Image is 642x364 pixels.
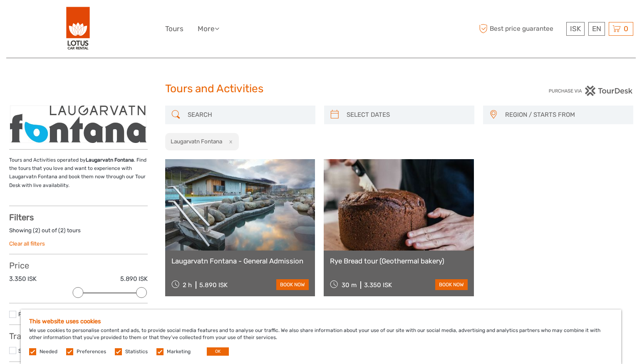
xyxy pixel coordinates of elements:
a: Clear all filters [9,240,45,247]
h1: Tours and Activities [165,82,477,96]
div: We use cookies to personalise content and ads, to provide social media features and to analyse ou... [21,310,621,364]
input: SELECT DATES [343,108,470,122]
p: Tours and Activities operated by . Find the tours that you love and want to experience with Lauga... [9,156,148,190]
h3: Price [9,261,148,271]
a: More [198,23,219,35]
label: Preferences [77,348,106,355]
img: 461-1_logo_thumbnail.jpg [10,106,146,143]
a: Tours [165,23,183,35]
label: 2 [35,226,38,234]
span: ISK [570,25,581,33]
input: SEARCH [184,108,311,122]
span: 0 [622,25,630,33]
span: 2 h [183,281,192,289]
h5: This website uses cookies [29,318,613,325]
a: Laugarvatn Fontana - General Admission [171,257,309,265]
a: Self-Drive [18,347,45,354]
a: book now [276,279,309,290]
div: 3.350 ISK [364,281,392,289]
div: Showing ( ) out of ( ) tours [9,226,148,239]
label: 3.350 ISK [9,275,37,283]
label: 5.890 ISK [120,275,148,283]
label: 2 [60,226,64,234]
button: REGION / STARTS FROM [501,108,629,122]
p: We're away right now. Please check back later! [12,15,94,21]
label: Marketing [167,348,191,355]
div: 5.890 ISK [199,281,228,289]
span: Best price guarantee [477,22,564,36]
label: Needed [40,348,57,355]
span: 30 m [342,281,357,289]
button: Open LiveChat chat widget [96,13,106,23]
button: OK [207,347,229,356]
h3: Travel Method [9,331,148,341]
a: Private tours [18,311,52,317]
img: 443-e2bd2384-01f0-477a-b1bf-f993e7f52e7d_logo_big.png [66,6,90,52]
strong: Laugarvatn Fontana [86,157,134,163]
div: EN [588,22,605,36]
label: Statistics [125,348,148,355]
button: x [223,137,235,146]
h2: Laugarvatn Fontana [171,138,222,145]
a: Rye Bread tour (Geothermal bakery) [330,257,468,265]
img: PurchaseViaTourDesk.png [548,86,633,96]
a: book now [435,279,468,290]
strong: Filters [9,212,34,222]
